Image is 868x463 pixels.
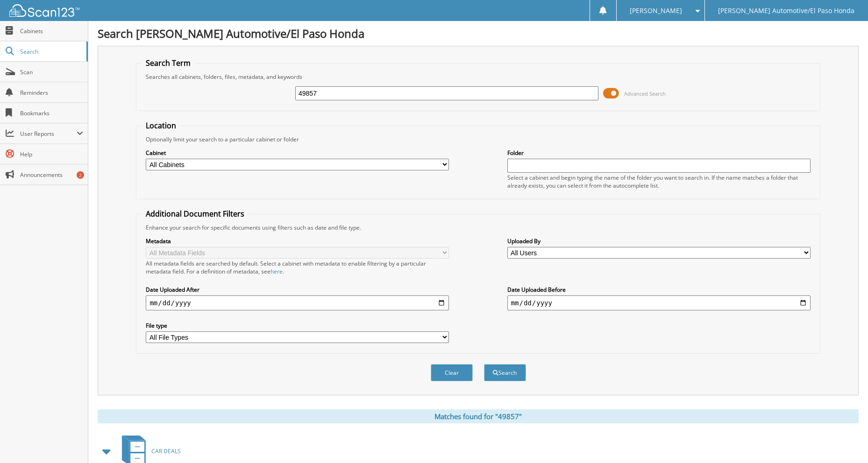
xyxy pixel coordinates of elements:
[20,130,77,138] span: User Reports
[9,4,79,17] img: scan123-logo-white.svg
[146,295,449,310] input: start
[77,171,84,179] div: 2
[141,209,249,219] legend: Additional Document Filters
[141,120,181,131] legend: Location
[507,286,811,294] label: Date Uploaded Before
[507,174,811,189] div: Select a cabinet and begin typing the name of the folder you want to search in. If the name match...
[270,267,283,275] a: here
[20,109,83,117] span: Bookmarks
[146,322,449,330] label: File type
[507,237,811,245] label: Uploaded By
[20,68,83,76] span: Scan
[98,409,859,423] div: Matches found for "49857"
[141,58,195,68] legend: Search Term
[98,26,859,41] h1: Search [PERSON_NAME] Automotive/El Paso Honda
[20,48,82,56] span: Search
[507,149,811,157] label: Folder
[630,8,682,14] span: [PERSON_NAME]
[151,447,181,455] span: CAR DEALS
[484,364,526,381] button: Search
[141,73,815,81] div: Searches all cabinets, folders, files, metadata, and keywords
[146,149,449,157] label: Cabinet
[431,364,473,381] button: Clear
[146,237,449,245] label: Metadata
[624,90,666,97] span: Advanced Search
[146,286,449,294] label: Date Uploaded After
[20,89,83,97] span: Reminders
[20,150,83,158] span: Help
[718,8,854,14] span: [PERSON_NAME] Automotive/El Paso Honda
[146,260,449,275] div: All metadata fields are searched by default. Select a cabinet with metadata to enable filtering b...
[141,135,815,143] div: Optionally limit your search to a particular cabinet or folder
[20,27,83,35] span: Cabinets
[507,295,811,310] input: end
[141,224,815,231] div: Enhance your search for specific documents using filters such as date and file type.
[20,171,83,179] span: Announcements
